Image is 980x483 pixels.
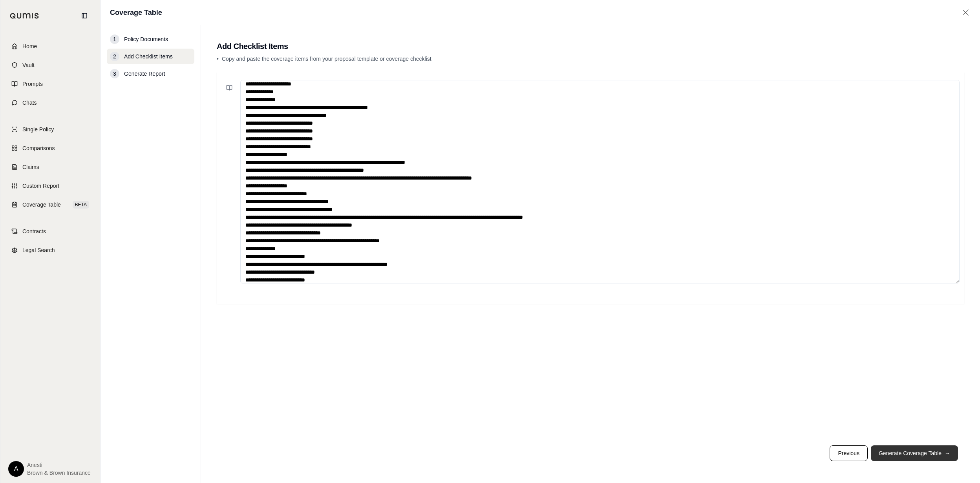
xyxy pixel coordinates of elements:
span: Generate Report [124,70,165,78]
span: Custom Report [22,182,59,190]
span: Comparisons [22,144,55,152]
a: Custom Report [5,177,95,194]
span: Chats [22,99,37,107]
span: Add Checklist Items [124,53,173,60]
span: BETA [73,201,89,209]
span: Home [22,42,37,50]
a: Chats [5,94,95,111]
a: Legal Search [5,241,95,259]
span: Anesti [27,461,91,469]
span: → [945,449,950,457]
span: Single Policy [22,125,54,133]
span: Coverage Table [22,201,61,209]
h2: Add Checklist Items [217,41,964,52]
a: Contracts [5,223,95,240]
button: Previous [830,445,867,461]
a: Comparisons [5,140,95,157]
span: Policy Documents [124,35,168,43]
span: • [217,56,219,62]
button: Collapse sidebar [78,9,91,22]
img: Qumis Logo [10,13,39,19]
a: Claims [5,158,95,176]
a: Coverage TableBETA [5,196,95,213]
div: 1 [110,34,119,44]
span: Legal Search [22,246,55,254]
button: Generate Coverage Table→ [871,445,958,461]
span: Vault [22,61,35,69]
span: Contracts [22,227,46,235]
h1: Coverage Table [110,7,162,18]
a: Prompts [5,75,95,93]
a: Home [5,38,95,55]
span: Prompts [22,80,43,88]
span: Copy and paste the coverage items from your proposal template or coverage checklist [222,56,431,62]
a: Single Policy [5,121,95,138]
div: 2 [110,52,119,61]
span: Brown & Brown Insurance [27,469,91,477]
span: Claims [22,163,39,171]
a: Vault [5,56,95,74]
div: 3 [110,69,119,78]
div: A [8,461,24,477]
